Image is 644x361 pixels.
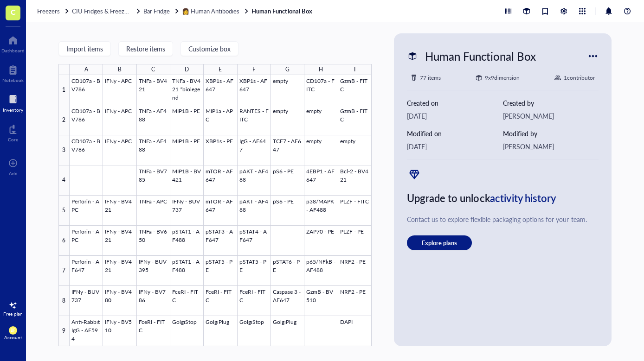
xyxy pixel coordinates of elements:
span: CIU Fridges & Freezers [72,6,133,15]
span: activity history [490,190,556,205]
a: Notebook [2,63,24,83]
span: 👩 Human Antibodies [182,6,239,15]
div: 2 [58,105,70,135]
div: Modified on [407,128,503,139]
div: Contact us to explore flexible packaging options for your team. [407,214,599,224]
div: F [252,64,256,75]
span: Restore items [126,45,165,52]
div: C [151,64,155,75]
div: Free plan [3,311,23,317]
div: [DATE] [407,141,503,152]
div: Add [9,171,18,176]
span: Bar Fridge [143,6,170,15]
div: Created on [407,98,503,108]
div: Inventory [3,107,23,113]
a: CIU Fridges & Freezers [72,7,142,15]
div: G [285,64,290,75]
div: 3 [58,135,70,165]
a: Freezers [37,7,70,15]
div: [DATE] [407,111,503,121]
div: Dashboard [1,48,25,53]
div: 5 [58,196,70,226]
div: A [84,64,88,75]
div: [PERSON_NAME] [503,111,599,121]
div: I [354,64,355,75]
button: Restore items [118,41,173,56]
span: Customize box [188,45,231,52]
a: Inventory [3,92,23,113]
div: 6 [58,226,70,256]
span: Import items [66,45,103,52]
a: Core [8,122,18,142]
div: H [319,64,323,75]
div: Core [8,137,18,142]
div: Human Functional Box [421,46,540,66]
div: 4 [58,165,70,196]
div: 1 contributor [564,73,595,82]
span: C [11,6,16,18]
a: Bar Fridge👩 Human Antibodies [143,7,250,15]
span: Freezers [37,6,60,15]
div: 77 items [420,73,441,82]
div: 7 [58,256,70,286]
a: Explore plans [407,235,599,250]
div: Account [4,335,22,340]
span: BF [11,328,15,333]
div: Upgrade to unlock [407,189,599,207]
a: Dashboard [1,33,25,53]
div: Modified by [503,128,599,139]
button: Import items [58,41,111,56]
a: Human Functional Box [251,7,314,15]
button: Explore plans [407,235,472,250]
div: Notebook [2,77,24,83]
div: [PERSON_NAME] [503,141,599,152]
div: 9 [58,316,70,346]
div: B [118,64,122,75]
span: Explore plans [422,239,457,247]
div: 1 [58,75,70,105]
div: Created by [503,98,599,108]
div: 8 [58,286,70,316]
div: E [219,64,222,75]
div: D [185,64,189,75]
div: 9 x 9 dimension [485,73,520,82]
button: Customize box [180,41,238,56]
